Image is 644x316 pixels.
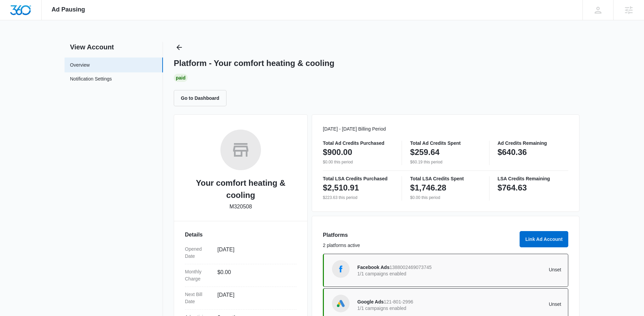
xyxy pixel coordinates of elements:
dt: Opened Date [185,246,212,260]
a: Overview [70,62,90,69]
p: $0.00 this period [410,195,481,201]
p: 1/1 campaigns enabled [357,306,459,311]
button: Go to Dashboard [174,90,226,106]
dt: Next Bill Date [185,291,212,305]
a: Notification Settings [70,75,112,84]
button: Link Ad Account [520,231,568,247]
span: 1388002469073745 [389,265,432,270]
p: $900.00 [323,147,352,158]
p: 1/1 campaigns enabled [357,271,459,276]
div: Opened Date[DATE] [185,242,296,264]
div: Paid [174,74,188,82]
span: Facebook Ads [357,265,389,270]
h2: View Account [65,42,163,52]
p: $0.00 this period [323,159,393,165]
p: Ad Credits Remaining [498,141,568,145]
h3: Platforms [323,231,516,239]
p: Total LSA Credits Spent [410,176,481,181]
p: Unset [459,302,562,307]
p: 2 platforms active [323,242,516,249]
a: Facebook AdsFacebook Ads13880024690737451/1 campaigns enabledUnset [323,254,568,287]
p: $223.63 this period [323,195,393,201]
dd: [DATE] [217,291,291,305]
div: Next Bill Date[DATE] [185,287,296,310]
p: M320508 [230,203,252,211]
p: Total LSA Credits Purchased [323,176,393,181]
p: $2,510.91 [323,182,359,193]
p: Total Ad Credits Purchased [323,141,393,145]
span: Google Ads [357,299,384,304]
p: Total Ad Credits Spent [410,141,481,145]
h1: Platform - Your comfort heating & cooling [174,58,334,68]
img: Facebook Ads [336,264,346,274]
span: Ad Pausing [52,6,85,13]
p: $60.19 this period [410,159,481,165]
p: $640.36 [498,147,527,158]
dt: Monthly Charge [185,268,212,283]
p: LSA Credits Remaining [498,176,568,181]
p: $259.64 [410,147,439,158]
span: 121-801-2996 [384,299,413,304]
img: Google Ads [336,298,346,309]
p: $1,746.28 [410,182,446,193]
a: Go to Dashboard [174,95,231,101]
p: [DATE] - [DATE] Billing Period [323,126,568,133]
h2: Your comfort heating & cooling [185,177,296,201]
h3: Details [185,231,296,239]
div: Monthly Charge$0.00 [185,264,296,287]
dd: $0.00 [217,268,291,283]
dd: [DATE] [217,246,291,260]
p: $764.63 [498,182,527,193]
p: Unset [459,267,562,272]
button: Back [174,42,185,53]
